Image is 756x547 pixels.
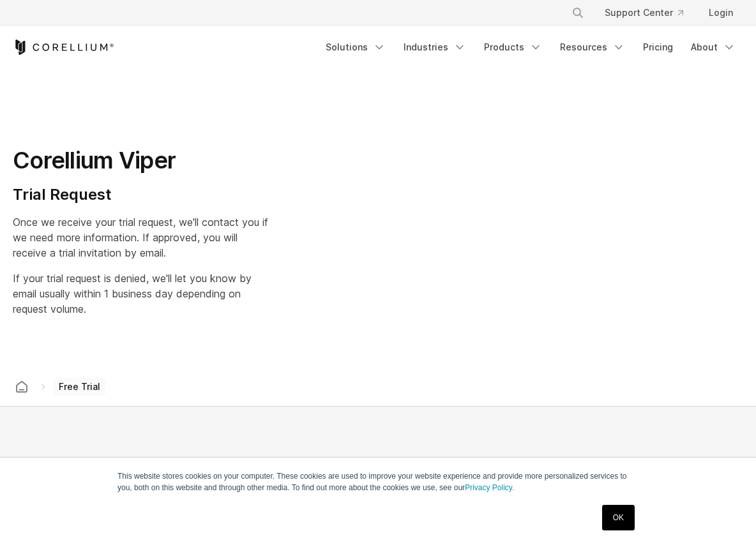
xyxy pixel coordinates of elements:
a: Corellium Home [13,40,114,55]
h1: Corellium Viper [13,146,271,175]
a: OK [602,505,635,530]
div: Navigation Menu [556,1,743,24]
span: Free Trial [54,378,105,396]
span: If your trial request is denied, we'll let you know by email usually within 1 business day depend... [13,272,252,315]
h4: Trial Request [13,185,271,204]
a: Privacy Policy. [465,483,514,492]
span: Once we receive your trial request, we'll contact you if we need more information. If approved, y... [13,216,268,259]
a: Pricing [635,36,681,59]
a: Industries [396,36,474,59]
a: About [683,36,743,59]
a: Resources [552,36,633,59]
a: Solutions [318,36,393,59]
a: Corellium home [10,378,33,396]
a: Products [476,36,550,59]
a: Login [699,1,743,24]
button: Search [566,1,589,24]
div: Navigation Menu [318,36,743,59]
p: This website stores cookies on your computer. These cookies are used to improve your website expe... [117,470,639,493]
a: Support Center [594,1,693,24]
